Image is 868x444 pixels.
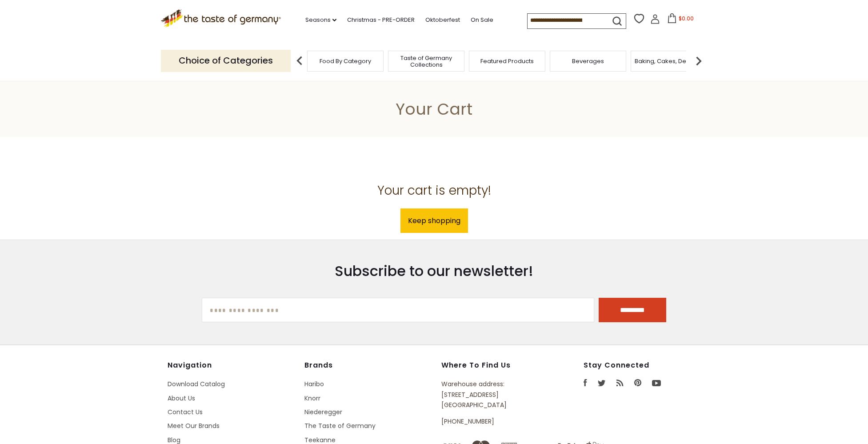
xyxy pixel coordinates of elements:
button: $0.00 [662,13,700,27]
p: Choice of Categories [161,50,291,72]
a: Keep shopping [400,208,468,233]
p: [PHONE_NUMBER] [441,416,543,427]
a: Download Catalog [168,380,225,388]
img: previous arrow [291,52,308,70]
a: Seasons [305,15,336,25]
h4: Stay Connected [584,361,701,370]
a: About Us [168,394,195,403]
h4: Where to find us [441,361,543,370]
h4: Brands [304,361,432,370]
h3: Subscribe to our newsletter! [202,262,666,280]
a: Christmas - PRE-ORDER [347,15,415,25]
a: Haribo [304,380,324,388]
h2: Your cart is empty! [168,183,701,198]
a: Baking, Cakes, Desserts [635,58,704,64]
a: The Taste of Germany [304,421,376,430]
h1: Your Cart [28,99,840,119]
a: Meet Our Brands [168,421,220,430]
a: Niederegger [304,408,342,416]
a: Taste of Germany Collections [391,55,462,68]
a: Oktoberfest [425,15,460,25]
img: next arrow [690,52,708,70]
a: Knorr [304,394,320,403]
a: Featured Products [480,58,534,64]
a: On Sale [471,15,493,25]
a: Contact Us [168,408,203,416]
a: Beverages [572,58,604,64]
h4: Navigation [168,361,296,370]
a: Food By Category [320,58,371,64]
p: Warehouse address: [STREET_ADDRESS] [GEOGRAPHIC_DATA] [441,379,543,410]
span: $0.00 [679,15,694,22]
